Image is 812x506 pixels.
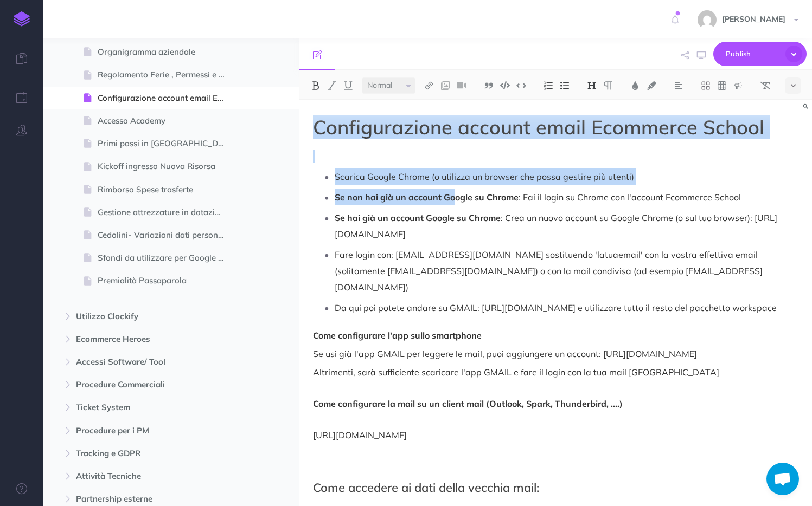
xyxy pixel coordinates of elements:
[733,81,743,90] img: Callout dropdown menu button
[630,81,640,90] img: Text color button
[717,81,727,90] img: Create table button
[313,416,798,455] p: [URL][DOMAIN_NAME]
[335,212,501,223] strong: Se hai già un account Google su Chrome
[313,347,798,360] p: Se usi già l'app GMAIL per leggere le mail, puoi aggiungere un account: [URL][DOMAIN_NAME]
[335,246,798,295] p: Fare login con: [EMAIL_ADDRESS][DOMAIN_NAME] sostituendo 'latuaemail' con la vostra effettiva ema...
[98,183,234,196] span: Rimborso Spese trasferte
[440,81,450,90] img: Add image button
[603,81,613,90] img: Paragraph button
[516,81,526,89] img: Inline code button
[335,192,519,203] strong: Se non hai già un account Google su Chrome
[98,46,234,59] span: Organigramma aziendale
[76,355,220,368] span: Accessi Software/ Tool
[98,274,234,287] span: Premialità Passaparola
[335,168,798,185] p: Scarica Google Chrome (o utilizza un browser che possa gestire più utenti)
[335,210,798,242] p: : Crea un nuovo account su Google Chrome (o sul tuo browser): [URL][DOMAIN_NAME]
[335,189,798,205] p: : Fai il login su Chrome con l'account Ecommerce School
[726,46,780,62] span: Publish
[717,14,791,24] span: [PERSON_NAME]
[343,81,353,90] img: Underline button
[76,333,220,346] span: Ecommerce Heroes
[76,401,220,414] span: Ticket System
[98,206,234,219] span: Gestione attrezzature in dotazione
[98,251,234,264] span: Sfondi da utilizzare per Google Meet
[544,81,553,90] img: Ordered list button
[674,81,683,90] img: Alignment dropdown menu button
[313,366,798,379] p: Altrimenti, sarà sufficiente scaricare l'app GMAIL e fare il login con la tua mail [GEOGRAPHIC_DATA]
[76,310,220,323] span: Utilizzo Clockify
[500,81,510,89] img: Code block button
[587,81,597,90] img: Headings dropdown button
[335,300,798,316] p: Da qui poi potete andare su GMAIL: [URL][DOMAIN_NAME] e utilizzare tutto il resto del pacchetto w...
[76,424,220,437] span: Procedure per i PM
[98,229,234,242] span: Cedolini- Variazioni dati personali
[98,68,234,81] span: Regolamento Ferie , Permessi e Malattia
[14,11,30,27] img: logo-mark.svg
[76,378,220,391] span: Procedure Commerciali
[560,81,570,90] img: Unordered list button
[327,81,337,90] img: Italic button
[76,470,220,483] span: Attività Tecniche
[698,10,717,29] img: 23a120d52bcf41d8f9cc6309e4897121.jpg
[313,116,798,138] h1: Configurazione account email Ecommerce School
[766,463,799,495] div: Aprire la chat
[98,137,234,150] span: Primi passi in [GEOGRAPHIC_DATA]
[76,447,220,460] span: Tracking e GDPR
[424,81,434,90] img: Link button
[98,114,234,127] span: Accesso Academy
[98,92,234,105] span: Configurazione account email Ecommerce School
[313,398,623,409] strong: Come configurare la mail su un client mail (Outlook, Spark, Thunderbird, ....)
[311,81,321,90] img: Bold button
[713,42,807,66] button: Publish
[760,81,770,90] img: Clear styles button
[457,81,466,90] img: Add video button
[76,492,220,505] span: Partnership esterne
[647,81,656,90] img: Text background color button
[313,330,482,341] strong: Come configurare l'app sullo smartphone
[484,81,494,90] img: Blockquote button
[98,160,234,173] span: Kickoff ingresso Nuova Risorsa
